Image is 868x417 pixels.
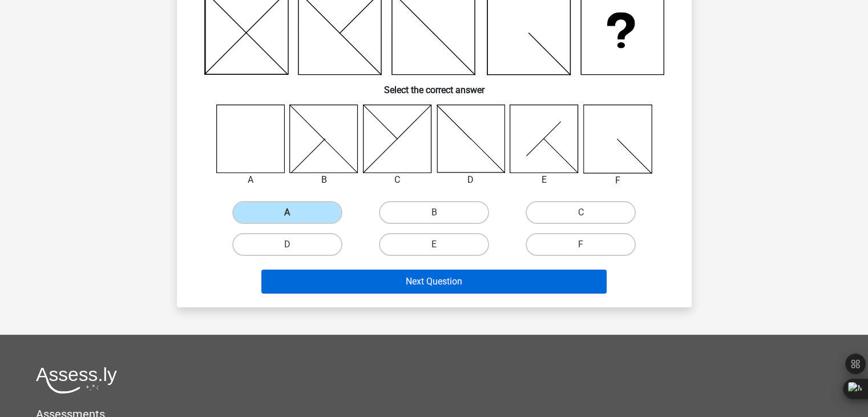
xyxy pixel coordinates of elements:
div: D [428,173,514,187]
div: E [501,173,587,187]
img: Assessly logo [36,367,117,394]
div: B [281,173,367,187]
div: A [208,173,294,187]
div: F [575,174,661,187]
label: C [526,201,636,224]
label: B [379,201,489,224]
h6: Select the correct answer [195,75,673,95]
button: Next Question [261,270,607,294]
label: E [379,233,489,256]
label: D [232,233,342,256]
div: C [354,173,441,187]
label: F [526,233,636,256]
label: A [232,201,342,224]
